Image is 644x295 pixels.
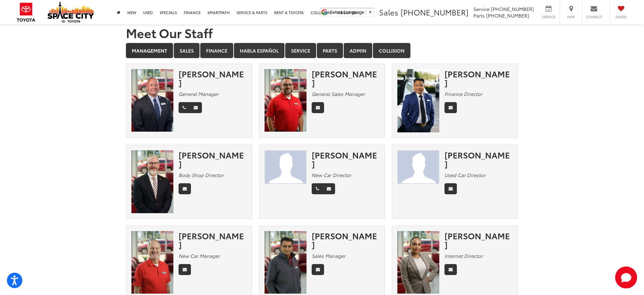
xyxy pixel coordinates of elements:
img: David Hardy [131,231,173,294]
a: Email [312,102,324,113]
a: Habla Español [234,43,285,58]
span: Service [473,6,490,12]
div: [PERSON_NAME] [179,231,247,249]
img: Marco Compean [397,150,439,184]
img: Sean Patterson [131,150,173,213]
img: Ben Saxton [131,69,173,132]
span: Parts [473,12,485,19]
span: Map [563,14,579,19]
span: Service [541,14,556,19]
em: General Sales Manager [312,90,365,97]
a: Email [190,102,202,113]
a: Phone [312,183,323,194]
span: [PHONE_NUMBER] [400,7,469,18]
img: Space City Toyota [47,1,94,23]
span: ▼ [368,10,373,15]
a: Admin [344,43,372,58]
a: Email [312,264,324,275]
img: JAMES TAYLOR [265,150,307,184]
div: [PERSON_NAME] [179,150,247,168]
a: Email [323,183,335,194]
a: Finance [200,43,233,58]
h1: Meet Our Staff [126,26,518,40]
span: [PHONE_NUMBER] [491,6,534,12]
span: [PHONE_NUMBER] [486,12,529,19]
img: Cecilio Flores [265,69,307,132]
div: [PERSON_NAME] [444,150,513,168]
em: Body Shop Director [179,172,224,178]
div: [PERSON_NAME] [444,231,513,249]
em: New Car Director [312,172,351,178]
img: Melissa Urbina [397,231,439,294]
a: Parts [317,43,343,58]
a: Management [126,43,173,58]
div: [PERSON_NAME] [312,231,380,249]
div: [PERSON_NAME] [179,69,247,87]
span: Contact [586,14,602,19]
span: Select Language [330,10,364,15]
em: General Manager [179,90,218,97]
a: Sales [174,43,200,58]
a: Collision [373,43,410,58]
a: Email [444,183,457,194]
em: Internet Director [444,252,483,259]
div: Department Tabs [126,43,518,59]
div: [PERSON_NAME] [312,69,380,87]
em: Finance Director [444,90,482,97]
a: Email [444,264,457,275]
a: Email [444,102,457,113]
img: Oz Ali [265,231,307,294]
div: [PERSON_NAME] [444,69,513,87]
button: Toggle Chat Window [615,266,637,288]
div: [PERSON_NAME] [312,150,380,168]
span: Sales [379,7,398,18]
em: New Car Manager [179,252,220,259]
a: Email [179,183,191,194]
a: Email [179,264,191,275]
em: Used Car Director [444,172,485,178]
em: Sales Manager [312,252,345,259]
a: Phone [179,102,190,113]
span: Saved [613,14,629,19]
svg: Start Chat [615,266,637,288]
a: Service [285,43,316,58]
img: Nam Pham [397,69,439,132]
